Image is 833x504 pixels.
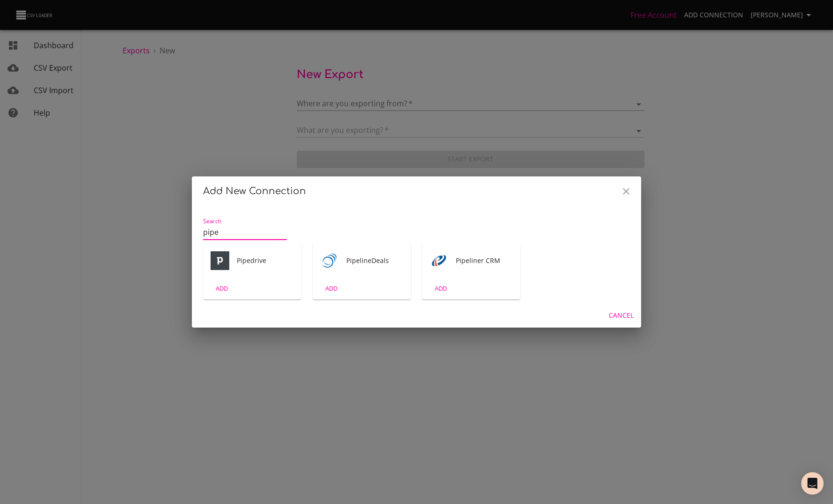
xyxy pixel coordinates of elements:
img: Pipeliner CRM [430,251,448,270]
button: Cancel [605,307,637,324]
button: ADD [316,281,346,296]
img: Pipedrive [211,251,229,270]
span: PipelineDeals [346,256,403,265]
img: PipelineDeals [320,251,339,270]
h2: Add New Connection [203,184,630,199]
span: Pipedrive [237,256,294,265]
span: Cancel [609,310,634,321]
span: ADD [209,283,234,294]
div: Tool [211,251,229,270]
div: Tool [430,251,448,270]
span: Pipeliner CRM [456,256,513,265]
button: ADD [207,281,237,296]
div: Open Intercom Messenger [801,472,824,495]
div: Tool [320,251,339,270]
span: ADD [319,283,344,294]
span: ADD [428,283,453,294]
button: ADD [426,281,456,296]
label: Search [203,218,221,224]
button: Close [615,180,637,203]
